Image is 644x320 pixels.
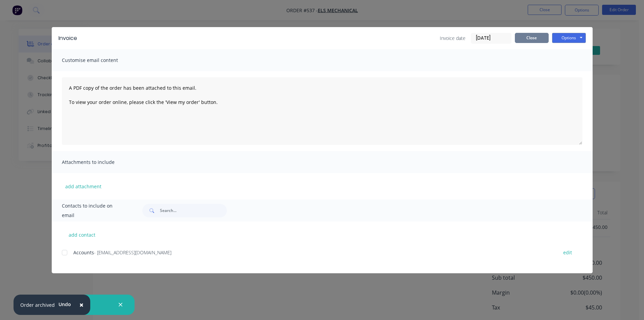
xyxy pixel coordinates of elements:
span: Accounts [73,249,94,256]
button: Close [515,33,549,43]
input: Search... [160,204,227,217]
span: Attachments to include [62,157,136,167]
button: Undo [55,299,75,309]
span: × [79,300,84,310]
span: Customise email content [62,56,136,65]
button: edit [559,248,576,257]
textarea: A PDF copy of the order has been attached to this email. To view your order online, please click ... [62,77,582,145]
div: Invoice [58,34,77,42]
button: add attachment [62,181,105,191]
button: add contact [62,230,102,240]
span: Invoice date [440,35,466,42]
div: Order archived [20,301,55,308]
span: - [EMAIL_ADDRESS][DOMAIN_NAME] [94,249,171,256]
button: Options [552,33,586,43]
span: Contacts to include on email [62,201,126,220]
button: Close [73,297,90,313]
